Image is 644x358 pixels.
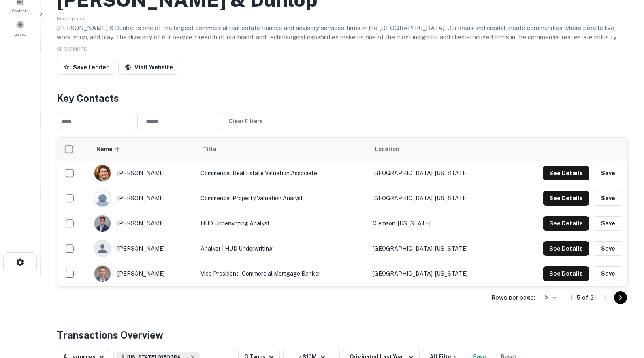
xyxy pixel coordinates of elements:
img: 1675985364871 [94,266,111,282]
td: Clemson, [US_STATE] [369,211,508,236]
button: Save [593,241,623,256]
p: 1–5 of 21 [571,293,596,302]
span: Description [57,16,84,21]
button: Save [593,216,623,231]
span: Location [375,144,399,154]
td: [GEOGRAPHIC_DATA], [US_STATE] [369,186,508,211]
button: See Details [543,241,589,256]
td: Commercial Property Valuation Analyst [196,186,369,211]
h4: Transactions Overview [57,328,163,342]
span: SHOW MORE [57,46,87,52]
div: scrollable content [57,138,627,286]
h4: Key Contacts [57,91,628,105]
div: [PERSON_NAME] [94,240,192,257]
button: Save [593,166,623,180]
button: Save [593,266,623,281]
div: [PERSON_NAME] [94,215,192,232]
div: [PERSON_NAME] [94,265,192,282]
div: 5 [538,292,558,303]
img: 9c8pery4andzj6ohjkjp54ma2 [94,190,111,206]
button: Save [593,191,623,206]
button: See Details [543,191,589,206]
button: Save Lender [57,60,115,75]
td: [GEOGRAPHIC_DATA], [US_STATE] [369,161,508,186]
img: 1697655525293 [94,215,111,232]
button: See Details [543,216,589,231]
p: [PERSON_NAME] & Dunlop is one of the largest commercial real estate finance and advisory services... [57,23,628,42]
p: Rows per page: [491,293,535,302]
a: Visit Website [118,60,179,75]
button: See Details [543,266,589,281]
div: [PERSON_NAME] [94,165,192,182]
iframe: Chat Widget [603,267,644,306]
td: Analyst | HUD Underwriting [196,236,369,261]
td: [GEOGRAPHIC_DATA], [US_STATE] [369,236,508,261]
img: 1722616411628 [94,165,111,181]
th: Name [90,138,196,161]
span: Saved [15,31,26,37]
th: Location [369,138,508,161]
td: Commercial Real Estate Valuation Associate [196,161,369,186]
span: Name [96,144,123,154]
td: HUD Underwriting Analyst [196,211,369,236]
a: Saved [2,17,38,39]
span: Contacts [12,7,28,14]
td: Vice President - Commercial Mortgage Banker [196,261,369,286]
span: Title [203,144,227,154]
button: Clear Filters [225,114,266,129]
button: See Details [543,166,589,180]
th: Title [196,138,369,161]
td: [GEOGRAPHIC_DATA], [US_STATE] [369,261,508,286]
div: [PERSON_NAME] [94,190,192,207]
